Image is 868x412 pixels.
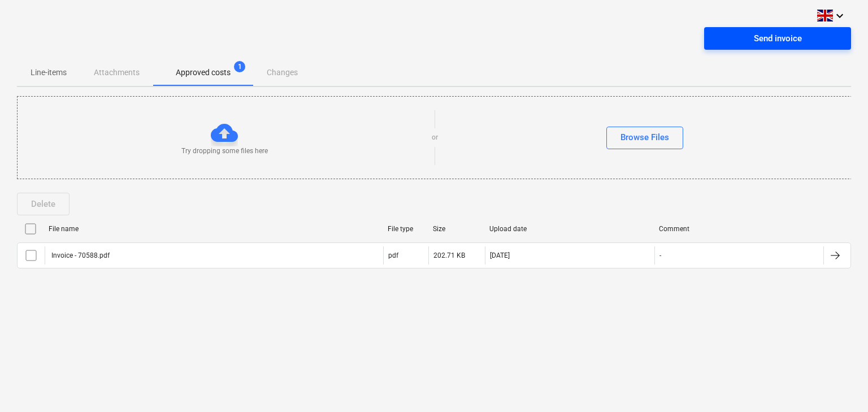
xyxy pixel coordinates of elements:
[388,251,398,259] div: pdf
[659,225,819,233] div: Comment
[606,127,683,149] button: Browse Files
[31,67,67,79] p: Line-items
[388,225,424,233] div: File type
[704,27,851,50] button: Send invoice
[754,31,802,46] div: Send invoice
[833,9,847,23] i: keyboard_arrow_down
[49,225,379,233] div: File name
[620,130,669,145] div: Browse Files
[433,251,465,259] div: 202.71 KB
[489,225,650,233] div: Upload date
[432,133,438,142] p: or
[433,225,480,233] div: Size
[490,251,510,259] div: [DATE]
[176,67,231,79] p: Approved costs
[659,251,661,259] div: -
[17,96,852,179] div: Try dropping some files hereorBrowse Files
[50,251,110,259] div: Invoice - 70588.pdf
[181,146,268,156] p: Try dropping some files here
[234,61,245,72] span: 1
